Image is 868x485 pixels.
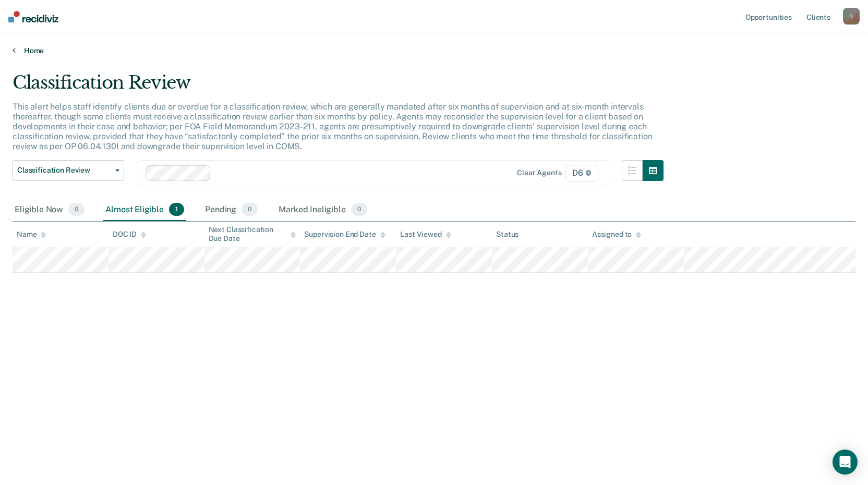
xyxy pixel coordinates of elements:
p: This alert helps staff identify clients due or overdue for a classification review, which are gen... [13,102,652,152]
span: 0 [68,203,85,216]
div: Marked Ineligible0 [276,199,369,222]
div: Pending0 [203,199,260,222]
div: Status [496,230,519,239]
div: Eligible Now0 [13,199,87,222]
span: D6 [565,165,598,181]
img: Recidiviz [8,11,58,22]
div: Next Classification Due Date [209,225,296,243]
span: 0 [351,203,367,216]
div: Assigned to [592,230,641,239]
div: Classification Review [13,72,664,102]
div: Last Viewed [400,230,451,239]
span: 1 [169,203,184,216]
div: Open Intercom Messenger [833,450,858,475]
div: Clear agents [517,168,561,177]
button: D [843,8,860,25]
button: Classification Review [13,160,124,181]
div: Almost Eligible1 [103,199,186,222]
div: Name [17,230,46,239]
span: Classification Review [17,166,111,175]
div: Supervision End Date [304,230,385,239]
div: DOC ID [113,230,146,239]
span: 0 [242,203,258,216]
a: Home [13,46,855,55]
